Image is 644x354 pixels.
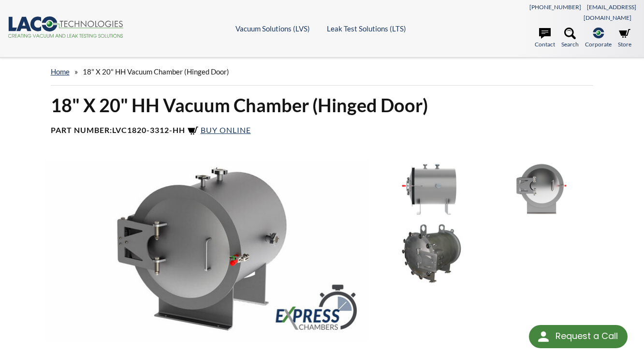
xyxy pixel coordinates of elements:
a: Contact [535,28,555,49]
img: LVC1820-3312-HH Horizontal Vacuum Chamber, side view [378,160,483,220]
a: Buy Online [187,125,251,134]
img: LVC1820-3312-HH Horizontal Express Chamber, angled view [45,160,370,342]
a: home [51,67,70,76]
a: [EMAIL_ADDRESS][DOMAIN_NAME] [584,3,636,21]
div: Request a Call [556,325,618,347]
div: » [51,58,594,86]
img: Horizontal Vacuum Chamber with Custom Latches and Lifting Rings, angled view [378,224,483,283]
img: LVC1820-3312-HH Vacuum Chamber, front view [488,160,594,220]
div: Request a Call [529,325,628,348]
a: [PHONE_NUMBER] [529,3,581,11]
b: LVC1820-3312-HH [112,125,185,134]
span: Corporate [585,40,612,49]
a: Store [618,28,631,49]
a: Vacuum Solutions (LVS) [235,24,310,33]
h4: Part Number: [51,125,594,137]
span: 18" X 20" HH Vacuum Chamber (Hinged Door) [83,67,229,76]
h1: 18" X 20" HH Vacuum Chamber (Hinged Door) [51,93,594,117]
a: Search [561,28,579,49]
img: round button [536,329,551,344]
a: Leak Test Solutions (LTS) [327,24,406,33]
span: Buy Online [201,125,251,134]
